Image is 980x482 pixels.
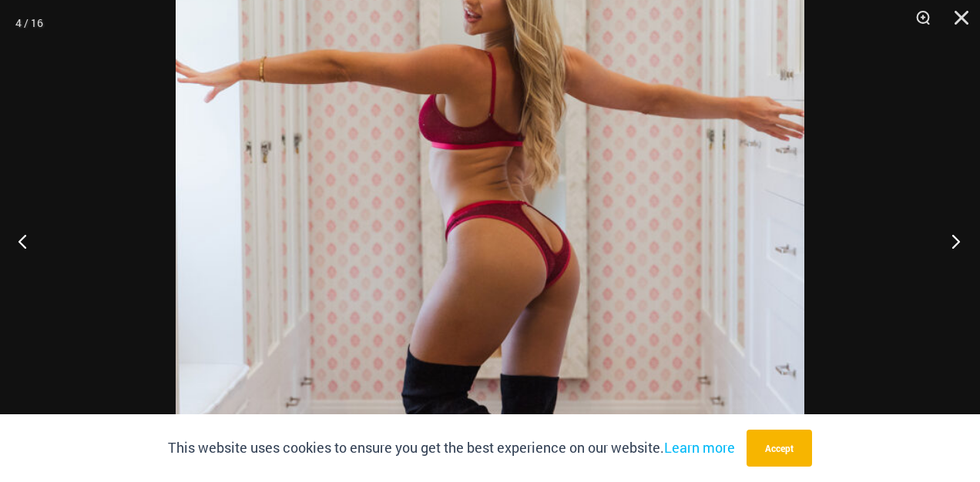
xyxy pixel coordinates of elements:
a: Learn more [664,438,735,457]
button: Accept [747,430,812,467]
div: 4 / 16 [15,12,43,35]
button: Next [922,203,980,279]
p: This website uses cookies to ensure you get the best experience on our website. [168,437,735,460]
